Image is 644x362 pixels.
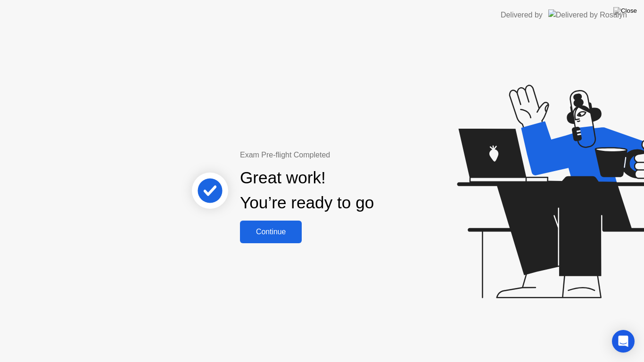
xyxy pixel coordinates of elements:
[240,165,374,215] div: Great work! You’re ready to go
[612,330,635,353] div: Open Intercom Messenger
[240,149,435,161] div: Exam Pre-flight Completed
[501,9,543,21] div: Delivered by
[613,7,637,15] img: Close
[240,221,302,243] button: Continue
[243,228,299,236] div: Continue
[548,9,627,20] img: Delivered by Rosalyn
